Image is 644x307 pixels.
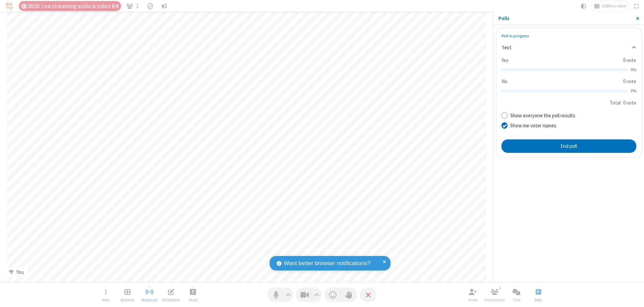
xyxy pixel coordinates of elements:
button: Raise hand [341,288,357,302]
span: Auto broadcast is active [112,3,118,9]
span: Live streaming audio & video [41,3,118,9]
div: You [14,268,26,276]
p: Polls [498,15,631,22]
span: Whiteboard [162,298,180,302]
button: Open participant list [485,285,505,304]
button: Open chat [506,285,527,304]
label: 0% [631,67,636,73]
strong: Test [501,44,512,52]
span: Want better browser notifications? [284,259,370,268]
label: Yes [501,57,618,64]
button: Open participant list [124,1,141,11]
label: 0 vote [623,78,636,85]
button: Send a reaction [325,288,341,302]
label: Total [610,100,621,106]
span: Breakout [120,298,135,302]
span: 1 [136,3,139,9]
button: Mute (⌘+Shift+A) [268,288,293,302]
img: QA Selenium DO NOT DELETE OR CHANGE [5,2,13,10]
button: Stop broadcast [139,285,159,304]
span: Broadcast [142,298,157,302]
button: Fullscreen [632,1,642,11]
button: Start sharing [183,285,203,304]
label: Show everyone the poll results [510,112,636,120]
button: Invite participants (⌘+Shift+I) [463,285,483,304]
label: 0 vote [623,100,636,106]
button: Close sidebar [631,12,644,25]
span: Polls [535,298,542,302]
button: End poll [501,139,636,153]
label: 0% [631,88,636,94]
label: Show me voter names [510,122,636,130]
span: Participants [485,298,505,302]
label: 0 vote [623,57,636,64]
button: End or leave meeting [360,288,376,302]
button: Conversation [159,1,170,11]
button: Audio settings [284,288,293,302]
button: Manage Breakout Rooms [117,285,138,304]
button: Open menu [96,285,116,304]
span: Gallery view [602,3,626,9]
span: Invite [469,298,477,302]
button: Using system theme [578,1,589,11]
button: Video setting [312,288,321,302]
div: 1 [497,285,503,291]
span: More [102,298,109,302]
button: Stop video (⌘+Shift+V) [296,288,321,302]
button: Open shared whiteboard [161,285,181,304]
button: Change layout [591,1,629,11]
div: Meeting details Encryption enabled [144,1,156,11]
div: Timer [19,1,121,11]
button: Close poll [528,285,548,304]
label: No [501,78,618,85]
span: 00:00 [28,3,40,9]
span: Chat [513,298,521,302]
p: Poll in progress [501,33,529,39]
span: Share [189,298,198,302]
